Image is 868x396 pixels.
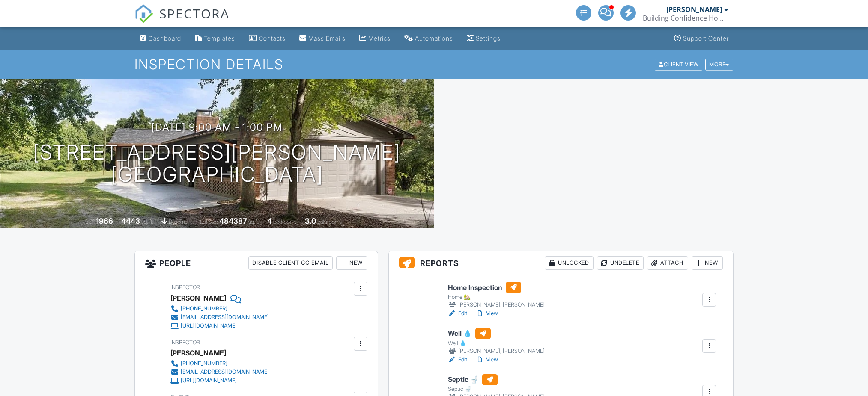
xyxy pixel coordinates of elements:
div: More [705,59,733,70]
div: New [692,256,723,270]
h1: Inspection Details [134,57,734,72]
div: Mass Emails [308,35,346,42]
div: Well 💧 [448,340,545,347]
h6: Home Inspection [448,282,545,293]
a: View [476,355,498,364]
div: Contacts [259,35,286,42]
div: Attach [647,256,688,270]
div: 4 [267,216,272,225]
span: Lot Size [200,219,218,225]
div: [EMAIL_ADDRESS][DOMAIN_NAME] [181,369,269,375]
a: [URL][DOMAIN_NAME] [170,322,269,330]
div: Dashboard [149,35,181,42]
div: Unlocked [545,256,594,270]
div: [URL][DOMAIN_NAME] [181,322,237,329]
h6: Septic 🚽 [448,374,545,385]
div: Septic 🚽 [448,386,545,393]
a: Mass Emails [296,31,349,47]
h3: Reports [389,251,734,275]
div: Home 🏡 [448,294,545,301]
div: Disable Client CC Email [248,256,333,270]
div: Automations [415,35,453,42]
span: SPECTORA [159,4,230,22]
div: New [336,256,367,270]
a: Client View [654,61,704,67]
a: Metrics [356,31,394,47]
div: [PHONE_NUMBER] [181,360,227,367]
a: [PHONE_NUMBER] [170,304,269,313]
a: View [476,309,498,318]
img: The Best Home Inspection Software - Spectora [134,4,153,23]
a: Dashboard [136,31,185,47]
a: Settings [463,31,504,47]
span: Built [85,219,95,225]
div: 4443 [121,216,140,225]
div: [PERSON_NAME], [PERSON_NAME] [448,301,545,309]
a: Support Center [671,31,732,47]
a: [URL][DOMAIN_NAME] [170,376,269,385]
div: [PERSON_NAME], [PERSON_NAME] [448,347,545,355]
a: Contacts [245,31,289,47]
h3: People [135,251,378,275]
h3: [DATE] 9:00 am - 1:00 pm [151,121,283,133]
div: 484387 [219,216,247,225]
div: Client View [655,59,702,70]
a: SPECTORA [134,12,230,30]
a: Home Inspection Home 🏡 [PERSON_NAME], [PERSON_NAME] [448,282,545,309]
div: Support Center [683,35,729,42]
h1: [STREET_ADDRESS][PERSON_NAME] [GEOGRAPHIC_DATA] [33,141,401,186]
span: bedrooms [273,219,297,225]
div: Building Confidence Home Inspections [643,14,728,22]
a: [EMAIL_ADDRESS][DOMAIN_NAME] [170,368,269,376]
h6: Well 💧 [448,328,545,339]
span: Inspector [170,284,200,290]
div: Undelete [597,256,644,270]
a: Edit [448,309,467,318]
span: sq. ft. [141,219,153,225]
a: Templates [191,31,239,47]
div: [EMAIL_ADDRESS][DOMAIN_NAME] [181,314,269,321]
a: Automations (Advanced) [401,31,456,47]
span: bathrooms [317,219,342,225]
span: sq.ft. [248,219,259,225]
div: [PERSON_NAME] [170,292,226,304]
div: [URL][DOMAIN_NAME] [181,377,237,384]
a: Edit [448,355,467,364]
a: [EMAIL_ADDRESS][DOMAIN_NAME] [170,313,269,322]
a: [PHONE_NUMBER] [170,359,269,368]
span: Inspector [170,339,200,346]
div: 1966 [96,216,113,225]
span: basement [169,219,192,225]
div: [PERSON_NAME] [666,5,722,14]
div: Templates [204,35,235,42]
div: 3.0 [305,216,316,225]
div: [PHONE_NUMBER] [181,305,227,312]
a: Well 💧 Well 💧 [PERSON_NAME], [PERSON_NAME] [448,328,545,355]
div: Settings [476,35,501,42]
div: [PERSON_NAME] [170,346,226,359]
div: Metrics [368,35,391,42]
